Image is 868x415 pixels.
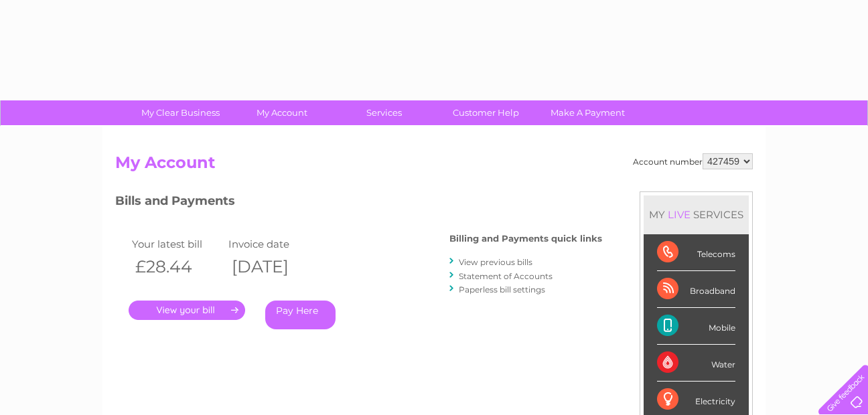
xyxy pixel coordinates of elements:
a: My Clear Business [125,100,236,125]
a: Services [329,100,439,125]
td: Invoice date [225,235,321,253]
div: Account number [633,153,753,169]
div: Mobile [657,308,735,345]
a: Paperless bill settings [459,284,545,295]
a: Customer Help [431,100,541,125]
h4: Billing and Payments quick links [449,234,602,244]
a: View previous bills [459,257,532,267]
a: My Account [227,100,338,125]
a: . [129,301,245,320]
div: Telecoms [657,234,735,271]
th: [DATE] [225,253,321,280]
div: Broadband [657,271,735,308]
div: Water [657,345,735,382]
td: Your latest bill [129,235,225,253]
a: Make A Payment [532,100,643,125]
h3: Bills and Payments [115,191,602,215]
th: £28.44 [129,253,225,280]
a: Statement of Accounts [459,271,553,281]
a: Pay Here [265,301,336,329]
h2: My Account [115,153,753,179]
div: MY SERVICES [644,195,749,234]
div: LIVE [665,208,693,221]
